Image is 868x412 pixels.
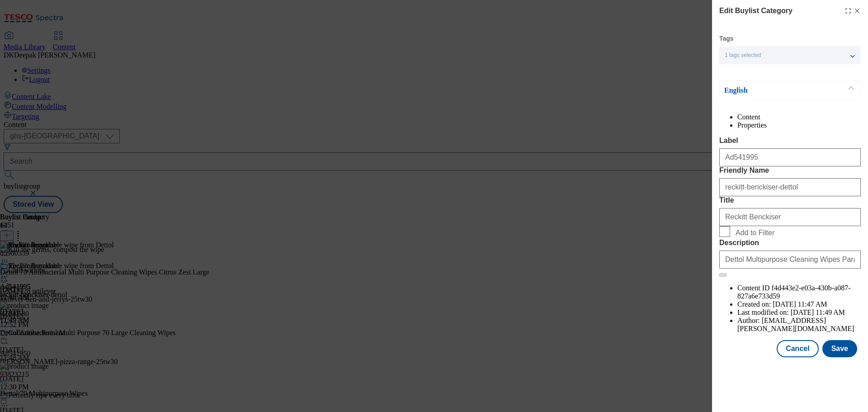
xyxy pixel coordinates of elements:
input: Enter Title [719,208,861,226]
h4: Edit Buylist Category [719,5,793,16]
input: Enter Description [719,251,861,269]
label: Title [719,196,861,204]
button: Save [822,340,857,357]
span: Add to Filter [736,229,774,237]
li: Created on: [737,300,861,308]
li: Properties [737,121,861,129]
label: Label [719,137,861,145]
input: Enter Label [719,148,861,166]
span: [DATE] 11:49 AM [791,308,845,316]
input: Enter Friendly Name [719,178,861,196]
span: [DATE] 11:47 AM [773,300,827,308]
label: Friendly Name [719,166,861,175]
span: f4d443e2-e03a-430b-a087-827a6e733d59 [737,284,851,300]
li: Last modified on: [737,308,861,317]
span: 1 tags selected [725,52,761,59]
span: [EMAIL_ADDRESS][PERSON_NAME][DOMAIN_NAME] [737,317,854,332]
label: Description [719,239,861,247]
button: 1 tags selected [719,46,860,64]
label: Tags [719,36,734,41]
button: Cancel [777,340,818,357]
li: Content [737,113,861,121]
li: Author: [737,317,861,333]
p: English [724,86,819,95]
li: Content ID [737,284,861,300]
